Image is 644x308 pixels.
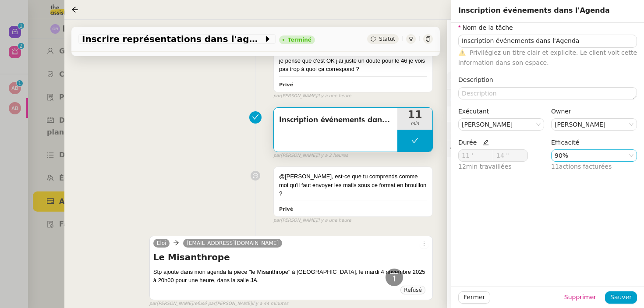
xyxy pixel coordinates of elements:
[559,163,612,170] span: actions facturées
[317,217,351,224] span: il y a une heure
[551,108,571,115] label: Owner
[551,139,579,146] span: Efficacité
[458,49,466,56] span: ⚠️
[153,251,429,263] h4: Le Misanthrope
[458,6,610,14] span: Inscription événements dans l'Agenda
[447,122,644,139] div: ⏲️Tâches 11:14 11actions
[458,76,493,83] label: Description
[555,150,633,161] nz-select-item: 90%
[459,150,493,161] input: 0 min
[610,292,632,302] span: Sauver
[273,217,351,224] small: [PERSON_NAME]
[273,217,281,224] span: par
[466,163,512,170] span: min travaillées
[458,291,490,304] button: Fermer
[458,49,637,66] span: Privilégiez un titre clair et explicite. Le client voit cette information dans son espace.
[193,300,215,308] span: refusé par
[149,300,288,308] small: [PERSON_NAME] [PERSON_NAME]
[273,152,281,159] span: par
[493,150,527,161] input: 0 sec
[273,152,348,159] small: [PERSON_NAME]
[279,82,293,88] b: Privé
[551,163,612,170] span: 11
[187,240,279,246] span: [EMAIL_ADDRESS][DOMAIN_NAME]
[273,92,281,100] span: par
[464,292,485,302] span: Fermer
[450,75,496,85] span: ⚙️
[273,92,351,100] small: [PERSON_NAME]
[605,291,637,304] button: Sauver
[252,300,289,308] span: il y a 44 minutes
[462,119,541,130] nz-select-item: Amyna Mehrez
[404,287,422,293] span: Refusé
[450,145,522,152] span: 💬
[559,291,602,304] button: Supprimer
[153,268,429,285] div: Stp ajoute dans mon agenda la pièce "le Misanthrope" à [GEOGRAPHIC_DATA], le mardi 4 novembre 202...
[458,35,637,47] input: Nom
[555,119,633,130] nz-select-item: Frédérique Albert
[450,127,559,134] span: ⏲️
[279,113,392,127] span: Inscription événements dans l'Agenda
[279,206,293,212] b: Privé
[564,292,596,302] span: Supprimer
[397,120,432,127] span: min
[279,172,427,198] div: @[PERSON_NAME], est-ce que tu comprends comme moi qu'il faut envoyer les mails sous ce format en ...
[82,35,263,43] span: Inscrire représentations dans l'agenda
[458,163,512,170] span: 12
[379,36,395,42] span: Statut
[288,37,311,42] div: Terminé
[447,140,644,157] div: 💬Commentaires 4
[447,71,644,89] div: ⚙️Procédures
[149,300,157,308] span: par
[458,108,489,115] label: Exécutant
[317,92,351,100] span: il y a une heure
[450,93,507,103] span: 🔐
[397,110,432,120] span: 11
[458,24,513,31] label: Nom de la tâche
[458,139,477,146] span: Durée
[317,152,348,159] span: il y a 2 heures
[279,57,427,74] div: je pense que c'est OK j'ai juste un doute pour le 46 je vois pas trop à quoi ça correspond ?
[447,89,644,106] div: 🔐Données client
[157,240,166,246] span: Eloi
